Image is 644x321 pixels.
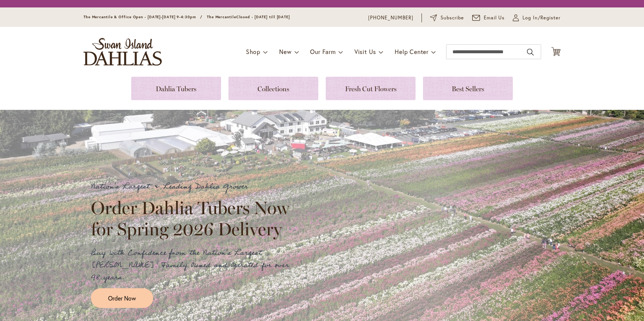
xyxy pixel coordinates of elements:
a: store logo [83,38,162,66]
a: [PHONE_NUMBER] [368,14,413,22]
a: Order Now [91,288,153,308]
span: Visit Us [354,48,376,55]
p: Buy with Confidence from the Nation's Largest [PERSON_NAME]. Family Owned and Operated for over 9... [91,247,296,284]
span: Closed - [DATE] till [DATE] [236,15,290,19]
span: The Mercantile & Office Open - [DATE]-[DATE] 9-4:30pm / The Mercantile [83,15,236,19]
a: Log In/Register [513,14,561,22]
a: Subscribe [430,14,464,22]
a: Email Us [472,14,505,22]
span: Order Now [108,294,136,302]
span: Shop [246,48,261,55]
span: Log In/Register [523,14,561,22]
span: Our Farm [310,48,335,55]
h2: Order Dahlia Tubers Now for Spring 2026 Delivery [91,197,296,239]
button: Search [527,46,534,58]
span: New [279,48,291,55]
span: Email Us [484,14,505,22]
span: Help Center [395,48,429,55]
p: Nation's Largest & Leading Dahlia Grower [91,181,296,193]
span: Subscribe [441,14,464,22]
